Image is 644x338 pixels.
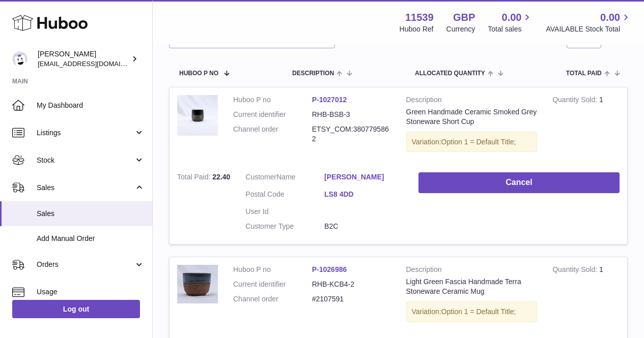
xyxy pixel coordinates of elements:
[12,51,27,67] img: alperaslan1535@gmail.com
[37,209,145,219] span: Sales
[233,265,312,274] dt: Huboo P no
[546,11,632,34] a: 0.00 AVAILABLE Stock Total
[406,265,538,277] strong: Description
[292,70,334,77] span: Description
[233,280,312,289] dt: Current identifier
[312,110,391,119] dd: RHB-BSB-3
[418,172,620,193] button: Cancel
[406,107,538,127] div: Green Handmade Ceramic Smoked Grey Stoneware Short Cup
[245,172,324,185] dt: Name
[37,128,134,138] span: Listings
[406,301,538,322] div: Variation:
[37,260,134,269] span: Orders
[312,96,347,104] a: P-1027012
[177,173,212,183] strong: Total Paid
[37,183,134,193] span: Sales
[406,277,538,296] div: Light Green Fascia Handmade Terra Stoneware Ceramic Mug
[502,11,522,24] span: 0.00
[488,24,533,34] span: Total sales
[233,110,312,119] dt: Current identifier
[552,96,599,106] strong: Quantity Sold
[453,11,475,24] strong: GBP
[441,308,516,316] span: Option 1 = Default Title;
[312,265,347,273] a: P-1026986
[441,138,516,146] span: Option 1 = Default Title;
[312,125,391,144] dd: ETSY_COM:3807795862
[245,222,324,231] dt: Customer Type
[245,190,324,202] dt: Postal Code
[600,11,620,24] span: 0.00
[552,265,599,276] strong: Quantity Sold
[324,172,403,182] a: [PERSON_NAME]
[177,265,218,303] img: RHB-KCB4-10.png
[312,294,391,304] dd: #2107591
[566,70,602,77] span: Total paid
[415,70,485,77] span: ALLOCATED Quantity
[37,234,145,243] span: Add Manual Order
[400,24,434,34] div: Huboo Ref
[312,280,391,289] dd: RHB-KCB4-2
[446,24,475,34] div: Currency
[233,125,312,144] dt: Channel order
[545,257,627,335] td: 1
[405,11,434,24] strong: 11539
[12,300,140,318] a: Log out
[324,190,403,199] a: LS8 4DD
[546,24,632,34] span: AVAILABLE Stock Total
[38,59,150,68] span: [EMAIL_ADDRESS][DOMAIN_NAME]
[488,11,533,34] a: 0.00 Total sales
[233,95,312,105] dt: Huboo P no
[545,87,627,165] td: 1
[179,70,218,77] span: Huboo P no
[324,222,403,231] dd: B2C
[212,173,230,181] span: 22.40
[245,207,324,217] dt: User Id
[37,101,145,110] span: My Dashboard
[37,156,134,165] span: Stock
[406,132,538,152] div: Variation:
[406,95,538,107] strong: Description
[37,287,145,297] span: Usage
[233,294,312,304] dt: Channel order
[177,95,218,136] img: INCI0352_kopya.jpg
[38,49,129,69] div: [PERSON_NAME]
[245,173,276,181] span: Customer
